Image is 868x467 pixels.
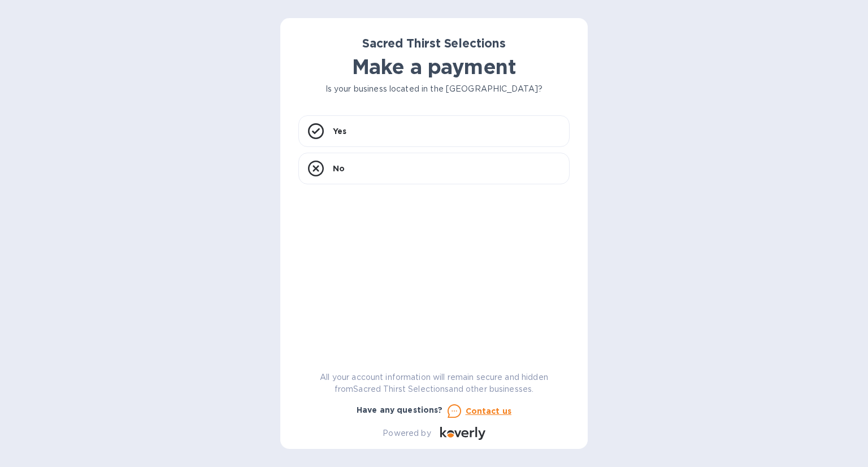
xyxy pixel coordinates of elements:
p: All your account information will remain secure and hidden from Sacred Thirst Selections and othe... [298,371,570,395]
u: Contact us [466,407,512,416]
p: Powered by [383,427,431,439]
p: Yes [333,126,346,137]
p: Is your business located in the [GEOGRAPHIC_DATA]? [298,83,570,95]
p: No [333,163,345,174]
b: Sacred Thirst Selections [362,36,506,50]
h1: Make a payment [298,55,570,79]
b: Have any questions? [357,405,443,414]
